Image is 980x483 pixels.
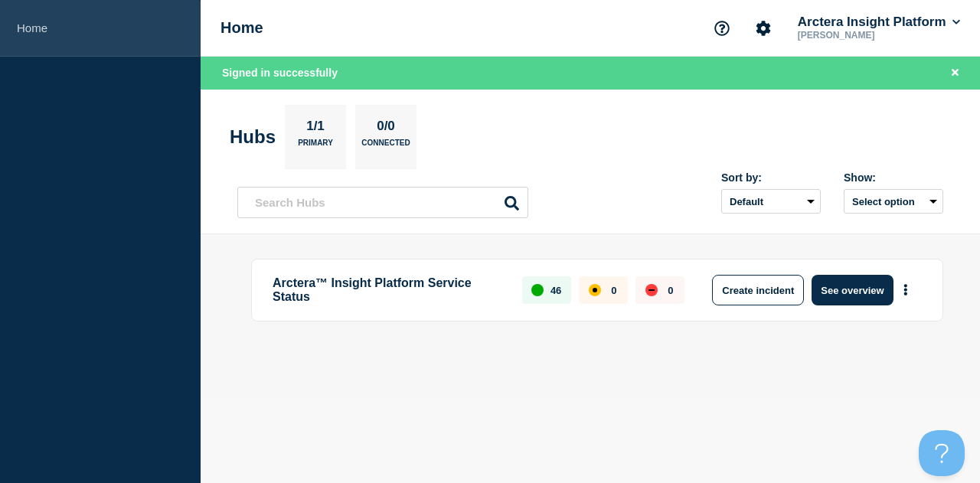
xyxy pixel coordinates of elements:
button: Account settings [747,12,779,44]
p: Primary [298,139,333,155]
div: affected [589,284,601,296]
p: 0 [611,285,616,296]
select: Sort by [721,189,821,214]
button: Create incident [712,275,804,305]
div: Sort by: [721,171,821,184]
p: 1/1 [301,119,331,139]
span: Signed in successfully [222,67,338,79]
button: More actions [896,276,916,305]
div: Show: [844,171,943,184]
input: Search Hubs [237,187,528,218]
iframe: Help Scout Beacon - Open [919,430,965,476]
p: 0 [668,285,673,296]
p: 46 [550,285,561,296]
p: 0/0 [371,119,401,139]
button: Support [706,12,738,44]
p: Arctera™ Insight Platform Service Status [273,275,505,305]
p: [PERSON_NAME] [795,30,954,41]
div: up [531,284,544,296]
button: Close banner [946,64,965,82]
button: Select option [844,189,943,214]
h2: Hubs [230,126,276,148]
button: Arctera Insight Platform [795,15,963,30]
div: down [645,284,658,296]
h1: Home [220,19,263,37]
button: See overview [812,275,893,305]
p: Connected [361,139,410,155]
